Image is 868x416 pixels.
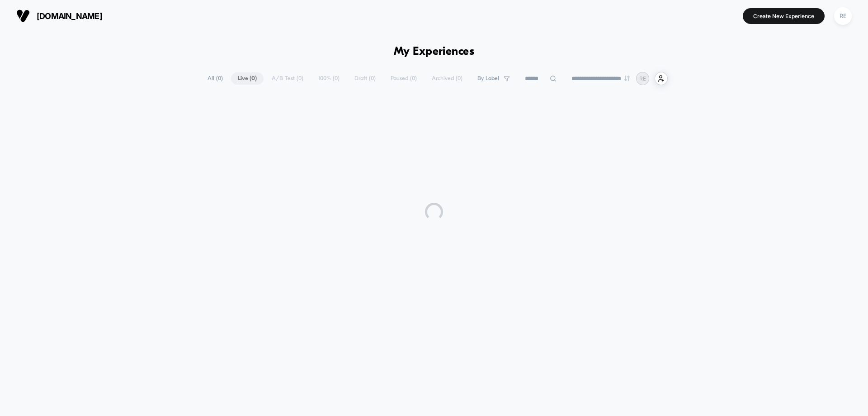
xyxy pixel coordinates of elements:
[16,9,30,23] img: Visually logo
[477,75,499,82] span: By Label
[831,7,854,25] button: RE
[743,8,825,24] button: Create New Experience
[834,7,852,25] div: RE
[639,75,646,82] p: RE
[624,76,630,81] img: end
[394,45,475,58] h1: My Experiences
[37,11,102,21] span: [DOMAIN_NAME]
[201,72,230,85] span: All ( 0 )
[14,9,105,23] button: [DOMAIN_NAME]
